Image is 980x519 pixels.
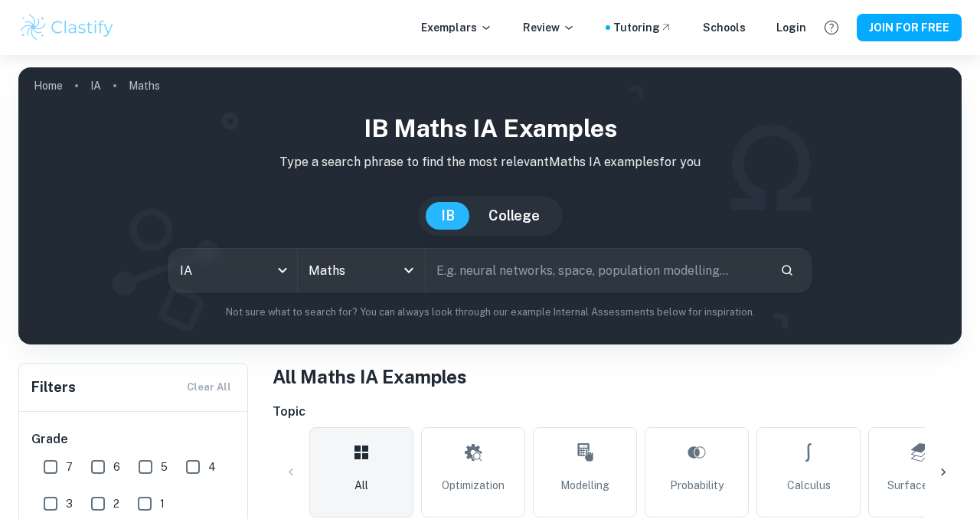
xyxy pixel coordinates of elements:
h6: Topic [273,403,962,421]
h1: All Maths IA Examples [273,363,962,390]
p: Review [523,19,575,36]
span: 3 [66,495,73,512]
span: Surface Area [887,477,954,494]
button: Open [398,259,420,281]
div: IA [169,249,297,292]
h6: Grade [31,430,237,449]
button: College [473,202,555,230]
button: IB [426,202,470,230]
button: Search [774,257,800,283]
a: IA [90,75,101,96]
button: Help and Feedback [818,15,844,41]
span: 5 [161,459,168,475]
p: Maths [129,77,160,94]
p: Exemplars [421,19,492,36]
span: Calculus [787,477,831,494]
span: Optimization [442,477,505,494]
a: Schools [703,19,746,36]
span: Probability [670,477,724,494]
a: Tutoring [613,19,672,36]
span: 4 [208,459,216,475]
input: E.g. neural networks, space, population modelling... [426,249,768,292]
h6: Filters [31,377,76,398]
img: Clastify logo [18,12,116,43]
span: Modelling [560,477,609,494]
span: 1 [160,495,165,512]
h1: IB Maths IA examples [31,110,949,147]
span: 6 [113,459,120,475]
span: All [354,477,368,494]
span: 7 [66,459,73,475]
button: JOIN FOR FREE [857,14,962,41]
a: Login [776,19,806,36]
p: Type a search phrase to find the most relevant Maths IA examples for you [31,153,949,171]
a: Home [34,75,63,96]
img: profile cover [18,67,962,344]
p: Not sure what to search for? You can always look through our example Internal Assessments below f... [31,305,949,320]
span: 2 [113,495,119,512]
